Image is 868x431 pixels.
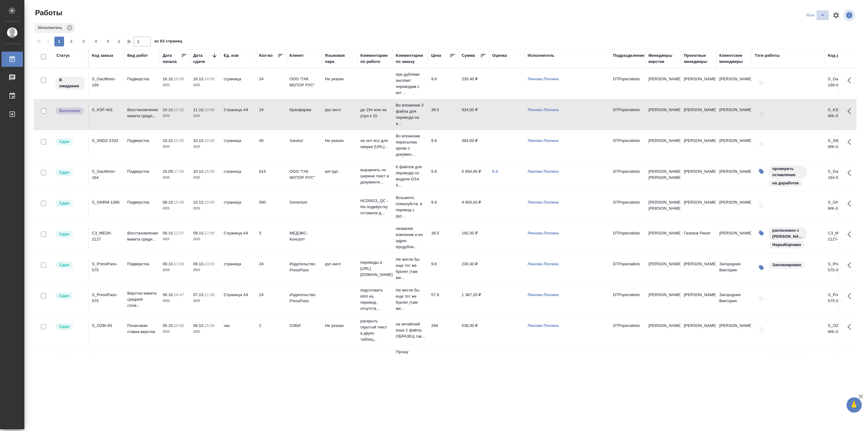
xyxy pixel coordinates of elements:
a: Линова Полина [528,323,559,328]
td: [PERSON_NAME] [716,227,752,248]
td: [PERSON_NAME] [681,165,716,187]
p: 2025 [163,329,187,335]
p: [PERSON_NAME], [PERSON_NAME] [649,199,678,212]
td: 268 [428,320,459,341]
div: распознано с ИИ, Неразборчиво [768,226,822,249]
div: Менеджер проверил работу исполнителя, передает ее на следующий этап [55,292,85,300]
td: DTPspecialists [610,165,646,187]
td: Не указан [322,73,357,94]
p: Подверстка [127,199,157,205]
button: Здесь прячутся важные кнопки [844,320,859,334]
td: 31 [256,350,287,372]
p: Издательство PressPass [290,292,319,304]
p: [PERSON_NAME] [649,138,678,144]
td: Не указан [322,320,357,341]
td: 614 [256,165,287,187]
td: час [221,320,256,341]
div: Проектные менеджеры [684,53,713,65]
button: Здесь прячутся важные кнопки [844,196,859,211]
button: Добавить тэги [755,292,768,305]
p: Во вложении пересылаю архив с докумен... [396,133,425,158]
div: S_GacMotor-169 [92,76,121,88]
td: страница [221,135,256,156]
p: 2025 [193,113,218,119]
p: 10:50 [174,138,184,143]
p: Подверстка [127,353,157,360]
div: Запланирован [768,261,806,269]
p: 2025 [193,236,218,242]
div: Комментарии по работе [360,53,390,65]
p: при дубляже англ/кит переводим с кит ... [396,71,425,96]
p: 2025 [193,298,218,304]
span: 5 [103,38,113,45]
p: 2025 [163,113,187,119]
p: не нот исх для сверки [URL]... [360,138,390,150]
div: проверить оглавление, на доработке [768,165,822,187]
p: 10:00 [204,107,215,112]
p: [PERSON_NAME] [649,76,678,82]
button: 3 [79,37,89,46]
p: 14:00 [204,77,215,81]
td: 9.6 [428,73,459,94]
td: 536,00 ₽ [459,320,489,341]
td: 230,40 ₽ [459,258,489,279]
p: Не могли бы еще тот же буклет (там ми... [396,256,425,281]
button: 5 [103,37,113,46]
a: Линова Полина [528,107,559,112]
button: Здесь прячутся важные кнопки [844,227,859,242]
div: Менеджер проверил работу исполнителя, передает ее на следующий этап [55,199,85,208]
div: Исполнитель завершил работу [55,107,85,115]
td: кит-рус [322,165,357,187]
td: Газизов Ринат [681,227,716,248]
td: [PERSON_NAME] [681,320,716,341]
div: Код заказа [92,53,113,59]
td: 192,50 ₽ [459,227,489,248]
p: 10:00 [174,77,184,81]
td: 9.6 [428,135,459,156]
p: [PERSON_NAME] [649,261,678,267]
button: Добавить тэги [755,107,768,120]
button: Добавить тэги [755,323,768,336]
p: [PERSON_NAME] [649,292,678,298]
p: переводы в [URL][DOMAIN_NAME].. [360,259,390,278]
button: Добавить тэги [755,138,768,151]
div: Менеджер проверил работу исполнителя, передает ее на следующий этап [55,230,85,238]
p: 12:27 [174,231,184,235]
p: до 19ч или на утро к 10 [360,107,390,119]
td: [PERSON_NAME] [681,350,716,372]
p: 15:32 [174,107,184,112]
p: раскрыть скрытый текст в двуяз таблиц... [360,318,390,342]
td: DTPspecialists [610,73,646,94]
td: 230,40 ₽ [459,73,489,94]
span: 3 [79,38,89,45]
p: проверить оглавление [772,166,803,178]
td: 57.8 [428,289,459,310]
p: 16.10, [163,77,174,81]
a: Линова Полина [528,262,559,266]
div: S_KSF-401 [92,107,121,113]
button: 2 [67,37,76,46]
div: Дата начала [163,53,181,65]
td: DTPspecialists [610,104,646,125]
td: 24 [256,258,287,279]
p: 09.10, [163,262,174,266]
td: 24 [256,73,287,94]
td: 38.5 [428,104,459,125]
p: 15:00 [204,200,215,205]
p: 2025 [163,82,187,88]
p: 10.10, [193,200,204,205]
p: 10.10, [193,169,204,174]
p: выравнять по ширине текст в документе... [360,167,390,185]
td: [PERSON_NAME] [716,73,752,94]
td: страница [221,258,256,279]
div: S_OZBI-93 [92,323,121,329]
p: 09.10, [193,262,204,266]
p: 2025 [193,144,218,150]
p: 2025 [163,298,187,304]
p: на доработке [772,180,799,186]
span: 2 [67,38,76,45]
td: [PERSON_NAME] [681,258,716,279]
p: 2025 [193,329,218,335]
p: 2025 [193,205,218,212]
p: 26.09, [163,169,174,174]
